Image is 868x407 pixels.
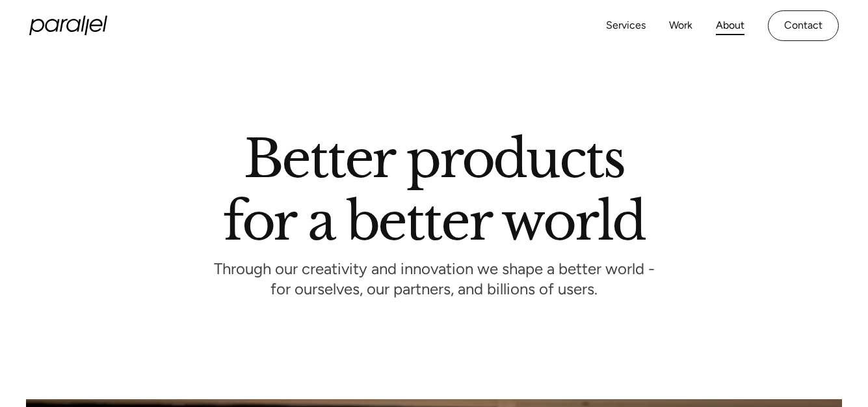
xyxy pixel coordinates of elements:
[214,263,655,299] p: Through our creativity and innovation we shape a better world - for ourselves, our partners, and ...
[716,16,744,35] a: About
[606,16,646,35] a: Services
[669,16,692,35] a: Work
[223,140,645,240] h1: Better products for a better world
[768,10,839,41] a: Contact
[29,16,107,35] a: home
